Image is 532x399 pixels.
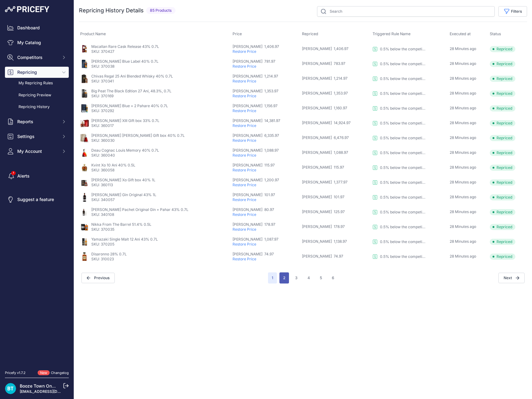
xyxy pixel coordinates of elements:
[91,197,156,202] p: SKU: 340057
[233,183,299,187] p: Restore Price
[490,254,515,260] span: Repriced
[450,209,476,214] span: 28 Minutes ago
[302,180,348,184] span: [PERSON_NAME] 1,377.97
[91,94,171,99] p: SKU: 370169
[450,239,476,244] span: 28 Minutes ago
[91,49,159,54] p: SKU: 370427
[490,105,515,111] span: Repriced
[91,79,173,84] p: SKU: 370341
[5,22,69,363] nav: Sidebar
[380,195,426,200] p: 0.5% below the competition
[380,150,426,155] p: 0.5% below the competition
[373,61,426,66] a: 0.5% below the competition
[490,120,515,126] span: Repriced
[17,133,58,140] span: Settings
[380,136,426,141] p: 0.5% below the competition
[490,46,515,52] span: Repriced
[91,237,158,242] p: Yamazaki Single Malt 12 Ani 43% 0.7L
[233,163,275,168] span: [PERSON_NAME] 115.97
[450,150,476,155] span: 28 Minutes ago
[450,120,476,125] span: 28 Minutes ago
[20,389,84,394] a: [EMAIL_ADDRESS][DOMAIN_NAME]
[81,273,115,283] span: Previous
[450,106,476,110] span: 28 Minutes ago
[146,7,175,14] span: 85 Products
[373,47,426,52] a: 0.5% below the competition
[91,89,171,94] p: Big Peat The Black Edition 27 Ani, 48.3%, 0.7L
[304,272,314,283] button: Go to page 4
[233,252,274,257] span: [PERSON_NAME] 74.97
[490,194,515,200] span: Repriced
[233,31,242,36] span: Price
[5,194,69,205] a: Suggest a feature
[380,121,426,126] p: 0.5% below the competition
[5,67,69,78] button: Repricing
[5,22,69,33] a: Dashboard
[38,370,50,376] span: New
[450,91,476,95] span: 28 Minutes ago
[316,272,326,283] button: Go to page 5
[233,118,280,123] span: [PERSON_NAME] 14,381.97
[233,192,275,197] span: [PERSON_NAME] 101.97
[302,135,349,140] span: [PERSON_NAME] 6,476.97
[91,138,185,143] p: SKU: 360030
[317,6,495,17] input: Search
[5,52,69,63] button: Competitors
[233,59,275,64] span: [PERSON_NAME] 781.97
[51,371,69,375] a: Changelog
[91,118,159,123] p: [PERSON_NAME] XIII Gift box 33% 0.7L
[302,195,344,199] span: [PERSON_NAME] 101.97
[450,254,476,258] span: 28 Minutes ago
[5,6,49,12] img: Pricefy Logo
[91,148,159,153] p: Deau Cognac Louis Memory 40% 0.7L
[233,94,299,99] p: Restore Price
[233,148,279,153] span: [PERSON_NAME] 1,088.97
[233,242,299,247] p: Restore Price
[302,91,348,95] span: [PERSON_NAME] 1,353.97
[279,272,289,283] button: Go to page 2
[91,257,127,262] p: SKU: 310023
[302,76,348,81] span: [PERSON_NAME] 1,214.97
[91,133,185,138] p: [PERSON_NAME] [PERSON_NAME] Gift box 40% 0.7L
[91,192,156,197] p: [PERSON_NAME] Gin Original 43% 1L
[373,150,426,155] a: 0.5% below the competition
[498,273,525,283] button: Next
[91,44,159,49] p: Macallan Rare Cask Release 43% 0.7L
[5,90,69,101] a: Repricing Preview
[91,212,188,217] p: SKU: 340108
[91,207,188,212] p: [PERSON_NAME] Pachet Original Gin + Pahar 43% 0.7L
[450,46,476,51] span: 28 Minutes ago
[373,91,426,96] a: 0.5% below the competition
[91,74,173,79] p: Chivas Regal 25 Ani Blended Whisky 40% 0.7L
[233,49,299,54] p: Restore Price
[373,225,426,229] a: 0.5% below the competition
[233,64,299,69] p: Restore Price
[91,222,151,227] p: Nikka From The Barrel 51.4% 0.5L
[490,209,515,215] span: Repriced
[233,197,299,202] p: Restore Price
[302,120,351,125] span: [PERSON_NAME] 14,924.97
[233,237,278,242] span: [PERSON_NAME] 1,087.97
[91,108,168,113] p: SKU: 370292
[233,79,299,84] p: Restore Price
[373,254,426,259] a: 0.5% below the competition
[80,31,106,36] span: Product Name
[91,178,155,183] p: [PERSON_NAME] Xo Gift box 40% 1L
[233,103,278,108] span: [PERSON_NAME] 1,156.97
[380,91,426,96] p: 0.5% below the competition
[233,89,278,94] span: [PERSON_NAME] 1,353.97
[450,61,476,66] span: 28 Minutes ago
[5,116,69,127] button: Reports
[490,165,515,171] span: Repriced
[91,59,159,64] p: [PERSON_NAME] Blue Label 40% 0.7L
[302,165,344,170] span: [PERSON_NAME] 115.97
[450,195,476,199] span: 28 Minutes ago
[291,272,301,283] button: Go to page 3
[5,102,69,112] a: Repricing History
[380,254,426,259] p: 0.5% below the competition
[91,252,127,257] p: Disaronno 28% 0.7L
[302,224,345,229] span: [PERSON_NAME] 178.97
[302,106,347,110] span: [PERSON_NAME] 1,160.97
[5,370,26,376] div: Pricefy v1.7.2
[380,106,426,111] p: 0.5% below the competition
